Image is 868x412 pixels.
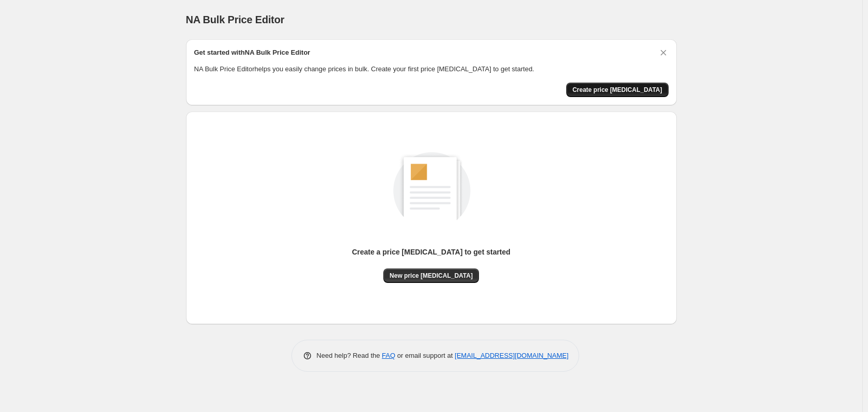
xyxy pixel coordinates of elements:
[352,247,510,257] p: Create a price [MEDICAL_DATA] to get started
[383,268,479,283] button: New price [MEDICAL_DATA]
[382,352,395,359] a: FAQ
[186,14,285,25] span: NA Bulk Price Editor
[395,352,455,359] span: or email support at
[566,83,669,97] button: Create price change job
[194,47,311,58] h2: Get started with NA Bulk Price Editor
[390,272,473,280] span: New price [MEDICAL_DATA]
[455,352,568,359] a: [EMAIL_ADDRESS][DOMAIN_NAME]
[572,86,662,94] span: Create price [MEDICAL_DATA]
[658,47,669,58] button: Dismiss card
[194,64,669,74] p: NA Bulk Price Editor helps you easily change prices in bulk. Create your first price [MEDICAL_DAT...
[317,352,382,359] span: Need help? Read the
